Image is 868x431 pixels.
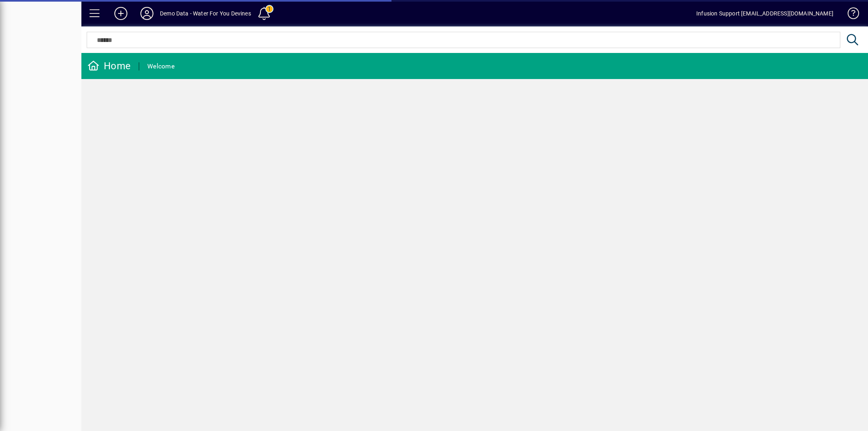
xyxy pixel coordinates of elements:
button: Add [108,6,134,21]
button: Profile [134,6,160,21]
a: Knowledge Base [842,2,858,28]
div: Home [87,59,131,73]
div: Welcome [147,60,175,73]
div: Demo Data - Water For You Devines [160,7,251,20]
div: Infusion Support [EMAIL_ADDRESS][DOMAIN_NAME] [696,7,833,20]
